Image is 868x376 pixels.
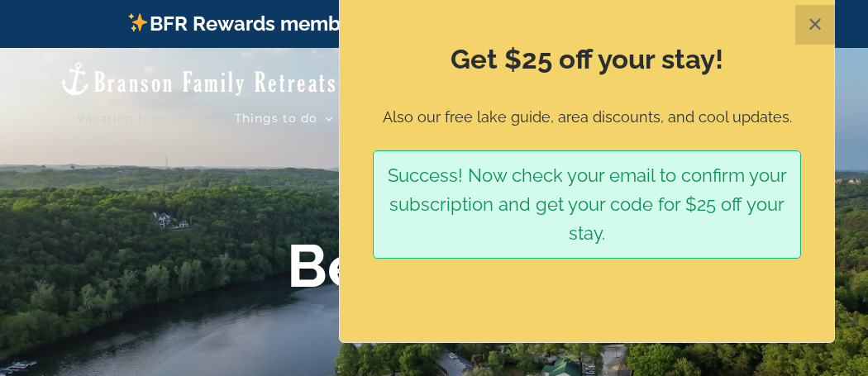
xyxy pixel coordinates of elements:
img: ✨ [128,12,148,32]
a: BFR Rewards members: 4th night free in Sept (click for details) [126,12,741,36]
p: ​ [373,279,801,297]
b: 6 to 11 Bedrooms [287,159,582,301]
a: Vacation homes [77,102,198,135]
span: Vacation homes [77,112,182,124]
button: Close [795,5,835,45]
div: Success! Now check your email to confirm your subscription and get your code for $25 off your stay. [373,150,801,259]
img: Branson Family Retreats Logo [58,60,338,98]
h2: Get $25 off your stay! [373,40,801,79]
span: Things to do [235,112,317,124]
nav: Main Menu [77,102,810,135]
a: Things to do [235,102,333,135]
p: Also our free lake guide, area discounts, and cool updates. [373,106,801,130]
